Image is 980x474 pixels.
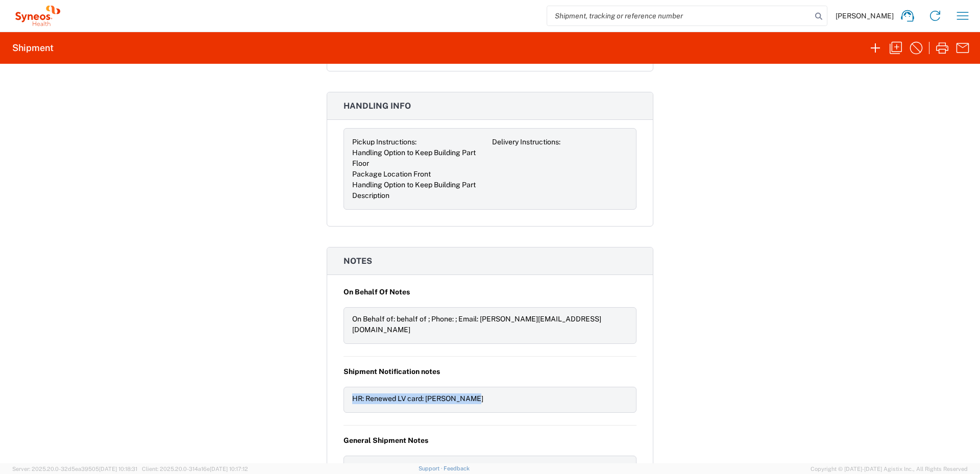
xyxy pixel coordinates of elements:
span: Server: 2025.20.0-32d5ea39505 [12,466,137,472]
input: Shipment, tracking or reference number [547,6,812,26]
div: Carrier Users who received notification are : [352,462,628,473]
a: Feedback [444,465,470,471]
span: On Behalf Of Notes [344,287,410,297]
span: Copyright © [DATE]-[DATE] Agistix Inc., All Rights Reserved [811,464,968,473]
span: [DATE] 10:18:31 [99,466,137,472]
span: Shipment Notification notes [344,366,440,377]
span: Delivery Instructions: [492,138,560,146]
div: Handling Option to Keep Building Part Description [352,180,488,201]
a: Support [419,465,444,471]
span: Pickup Instructions: [352,138,416,146]
div: HR: Renewed LV card: [PERSON_NAME] [352,393,628,404]
h2: Shipment [12,42,54,54]
span: [PERSON_NAME] [836,11,894,20]
div: On Behalf of: behalf of ; Phone: ; Email: [PERSON_NAME][EMAIL_ADDRESS][DOMAIN_NAME] [352,314,628,335]
span: General Shipment Notes [344,435,428,446]
span: Handling Info [344,101,411,111]
div: Handling Option to Keep Building Part Floor [352,147,488,169]
div: Package Location Front [352,169,488,180]
span: [DATE] 10:17:12 [210,466,248,472]
span: Notes [344,256,372,266]
span: Client: 2025.20.0-314a16e [142,466,248,472]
